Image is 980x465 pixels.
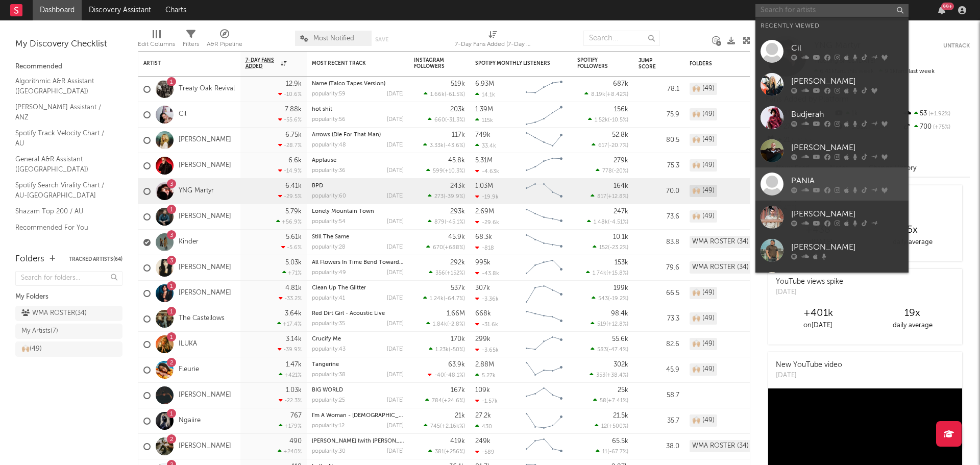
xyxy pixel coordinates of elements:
[932,125,950,130] span: +75 %
[475,296,499,302] div: -3.36k
[690,287,717,299] div: 🙌🏼 (49)
[865,236,960,249] div: daily average
[614,285,628,291] div: 199k
[614,157,628,164] div: 279k
[387,296,404,301] div: [DATE]
[429,270,465,276] div: ( )
[761,20,903,32] div: Recently Viewed
[21,343,42,355] div: 🙌🏼 ( 49 )
[791,208,903,220] div: [PERSON_NAME]
[639,313,679,325] div: 73.3
[639,160,679,172] div: 75.3
[596,167,628,174] div: ( )
[312,158,336,163] a: Applause
[15,206,112,217] a: Shazam Top 200 / AU
[639,109,679,121] div: 75.9
[755,4,909,17] input: Search for artists
[475,285,490,291] div: 307k
[312,117,346,123] div: popularity: 56
[312,209,404,214] div: Lonely Mountain Town
[15,76,112,96] a: Algorithmic A&R Assistant ([GEOGRAPHIC_DATA])
[312,285,366,291] a: Clean Up The Glitter
[285,285,302,291] div: 4.81k
[521,179,567,204] svg: Chart title
[446,92,463,97] span: -61.5 %
[586,270,628,276] div: ( )
[429,346,465,353] div: ( )
[387,270,404,276] div: [DATE]
[475,234,492,240] div: 68.3k
[312,347,346,352] div: popularity: 43
[639,338,679,351] div: 82.6
[608,322,627,327] span: +12.8 %
[312,219,346,225] div: popularity: 54
[179,263,231,272] a: [PERSON_NAME]
[613,81,628,87] div: 687k
[312,132,404,138] div: Arrows (Die For That Man)
[277,321,302,327] div: +17.4 %
[599,245,608,251] span: 152
[450,106,465,113] div: 203k
[451,81,465,87] div: 519k
[312,183,404,189] div: BPD
[608,194,627,200] span: +12.8 %
[690,338,717,350] div: 🙌🏼 (49)
[611,310,628,317] div: 98.4k
[577,57,613,69] div: Spotify Followers
[423,295,465,302] div: ( )
[690,312,717,325] div: 🙌🏼 (49)
[312,60,388,66] div: Most Recent Track
[15,341,122,357] a: 🙌🏼(49)
[433,245,443,251] span: 670
[430,92,445,97] span: 1.66k
[771,307,865,320] div: +401k
[595,117,608,123] span: 1.52k
[445,296,463,302] span: -64.7 %
[639,134,679,146] div: 80.5
[312,244,346,250] div: popularity: 28
[941,3,954,10] div: 99 +
[312,336,404,342] div: Crucify Me
[312,296,345,301] div: popularity: 41
[433,322,447,327] span: 1.84k
[593,271,606,276] span: 1.74k
[521,255,567,281] svg: Chart title
[639,83,679,95] div: 78.1
[475,168,499,175] div: -4.63k
[312,193,346,199] div: popularity: 60
[428,116,465,123] div: ( )
[521,357,567,383] svg: Chart title
[448,157,465,164] div: 45.8k
[446,219,463,225] span: -45.1 %
[434,194,444,200] span: 273
[591,346,628,353] div: ( )
[179,340,197,349] a: ILUKA
[902,107,970,120] div: 53
[428,218,465,225] div: ( )
[426,244,465,251] div: ( )
[755,35,909,68] a: Cil
[15,291,122,303] div: My Folders
[614,208,628,215] div: 247k
[613,234,628,240] div: 10.1k
[434,117,445,123] span: 660
[143,60,220,66] div: Artist
[591,92,605,97] span: 8.19k
[791,141,903,154] div: [PERSON_NAME]
[690,134,717,146] div: 🙌🏼 (49)
[312,260,425,265] a: All Flowers In Time Bend Towards The Sun
[521,281,567,306] svg: Chart title
[597,322,606,327] span: 519
[313,35,354,42] span: Most Notified
[447,271,463,276] span: +152 %
[639,185,679,198] div: 70.0
[690,210,717,223] div: 🙌🏼 (49)
[609,245,627,251] span: -23.2 %
[387,321,404,327] div: [DATE]
[475,132,491,138] div: 749k
[449,322,463,327] span: -2.8 %
[430,296,444,302] span: 1.24k
[690,261,751,274] div: WMA ROSTER (34)
[690,236,751,248] div: WMA ROSTER (34)
[690,159,717,172] div: 🙌🏼 (49)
